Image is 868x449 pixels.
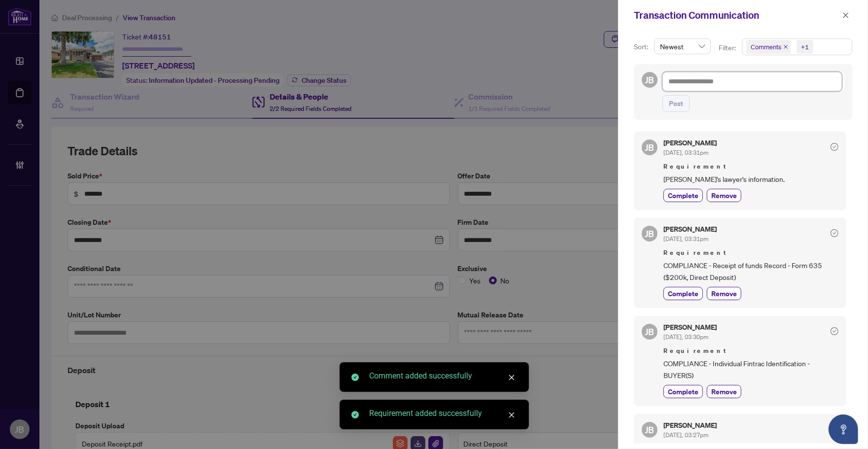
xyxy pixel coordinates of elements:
[663,248,838,258] span: Requirement
[711,288,737,299] span: Remove
[351,411,359,418] span: check-circle
[663,189,703,202] button: Complete
[645,227,655,241] span: JB
[663,422,717,429] h5: [PERSON_NAME]
[663,431,708,439] span: [DATE], 03:27pm
[663,149,708,156] span: [DATE], 03:31pm
[668,288,698,299] span: Complete
[369,408,517,419] div: Requirement added successfully
[783,44,788,49] span: close
[801,42,809,52] div: +1
[831,327,838,335] span: check-circle
[663,324,717,331] h5: [PERSON_NAME]
[634,41,650,52] p: Sort:
[506,372,517,383] a: Close
[645,140,655,154] span: JB
[660,39,705,54] span: Newest
[831,229,838,237] span: check-circle
[663,260,838,283] span: COMPLIANCE - Receipt of funds Record - Form 635 ($200k, Direct Deposit)
[751,42,781,52] span: Comments
[662,95,690,112] button: Post
[508,412,515,418] span: close
[831,143,838,151] span: check-circle
[746,40,791,54] span: Comments
[711,190,737,201] span: Remove
[663,139,717,146] h5: [PERSON_NAME]
[645,423,655,437] span: JB
[842,12,849,19] span: close
[668,386,698,397] span: Complete
[668,190,698,201] span: Complete
[663,346,838,356] span: Requirement
[663,358,838,381] span: COMPLIANCE - Individual Fintrac Identification - BUYER(S)
[663,385,703,398] button: Complete
[663,226,717,233] h5: [PERSON_NAME]
[351,374,359,381] span: check-circle
[719,42,737,53] p: Filter:
[663,333,708,341] span: [DATE], 03:30pm
[645,73,655,87] span: JB
[707,189,741,202] button: Remove
[663,235,708,242] span: [DATE], 03:31pm
[506,410,517,420] a: Close
[663,162,838,172] span: Requirement
[663,173,838,185] span: [PERSON_NAME]'s lawyer's information.
[663,287,703,300] button: Complete
[829,414,858,444] button: Open asap
[711,386,737,397] span: Remove
[369,370,517,382] div: Comment added successfully
[508,374,515,381] span: close
[707,287,741,300] button: Remove
[707,385,741,398] button: Remove
[634,8,839,23] div: Transaction Communication
[645,325,655,339] span: JB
